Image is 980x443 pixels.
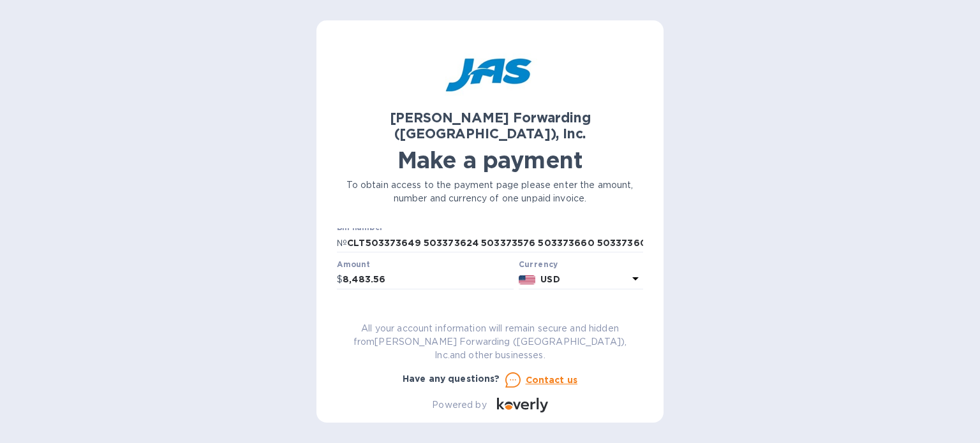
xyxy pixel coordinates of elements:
p: All your account information will remain secure and hidden from [PERSON_NAME] Forwarding ([GEOGRA... [337,322,643,362]
b: [PERSON_NAME] Forwarding ([GEOGRAPHIC_DATA]), Inc. [390,110,591,142]
h1: Make a payment [337,147,643,173]
label: Bill number [337,224,383,232]
p: № [337,236,347,250]
b: USD [540,274,560,284]
b: Have any questions? [403,374,500,384]
input: Enter bill number [347,233,643,252]
p: $ [337,273,343,286]
b: Currency [519,259,558,269]
p: To obtain access to the payment page please enter the amount, number and currency of one unpaid i... [337,178,643,205]
input: 0.00 [343,270,514,289]
u: Contact us [526,375,578,385]
p: Powered by [432,398,486,412]
label: Amount [337,261,369,268]
img: USD [519,275,536,284]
